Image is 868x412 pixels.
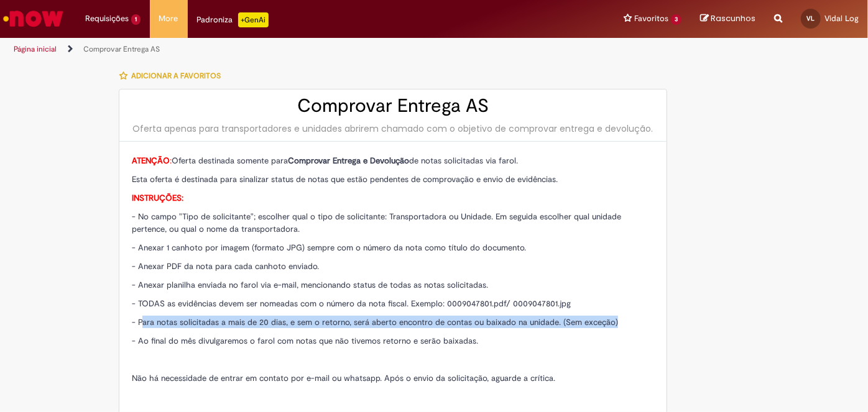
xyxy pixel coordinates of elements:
[131,71,221,81] span: Adicionar a Favoritos
[131,14,141,25] span: 1
[197,12,269,27] div: Padroniza
[711,12,755,24] span: Rascunhos
[132,122,654,135] div: Oferta apenas para transportadores e unidades abrirem chamado com o objetivo de comprovar entrega...
[132,298,571,309] span: - TODAS as evidências devem ser nomeadas com o número da nota fiscal. Exemplo: 0009047801.pdf/ 00...
[132,261,319,272] span: - Anexar PDF da nota para cada canhoto enviado.
[288,155,409,166] strong: Comprovar Entrega e Devolução
[132,193,183,203] strong: INSTRUÇÕES:
[132,280,488,290] span: - Anexar planilha enviada no farol via e-mail, mencionando status de todas as notas solicitadas.
[132,155,170,166] strong: ATENÇÃO
[132,336,478,346] span: - Ao final do mês divulgaremos o farol com notas que não tivemos retorno e serão baixadas.
[9,38,570,61] ul: Trilhas de página
[824,13,859,24] span: Vidal Log
[634,12,668,25] span: Favoritos
[700,13,755,25] a: Rascunhos
[238,12,269,27] p: +GenAi
[807,14,815,22] span: VL
[132,155,172,166] span: :
[671,14,681,25] span: 3
[132,96,654,116] h2: Comprovar Entrega AS
[132,242,526,253] span: - Anexar 1 canhoto por imagem (formato JPG) sempre com o número da nota como título do documento.
[14,44,57,54] a: Página inicial
[85,12,129,25] span: Requisições
[1,6,65,31] img: ServiceNow
[132,317,618,327] span: - Para notas solicitadas a mais de 20 dias, e sem o retorno, será aberto encontro de contas ou ba...
[119,63,228,89] button: Adicionar a Favoritos
[132,174,558,185] span: Esta oferta é destinada para sinalizar status de notas que estão pendentes de comprovação e envio...
[83,44,160,54] a: Comprovar Entrega AS
[132,211,621,234] span: - No campo "Tipo de solicitante"; escolher qual o tipo de solicitante: Transportadora ou Unidade....
[132,373,555,383] span: Não há necessidade de entrar em contato por e-mail ou whatsapp. Após o envio da solicitação, agua...
[132,155,518,166] span: Oferta destinada somente para de notas solicitadas via farol.
[159,12,178,25] span: More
